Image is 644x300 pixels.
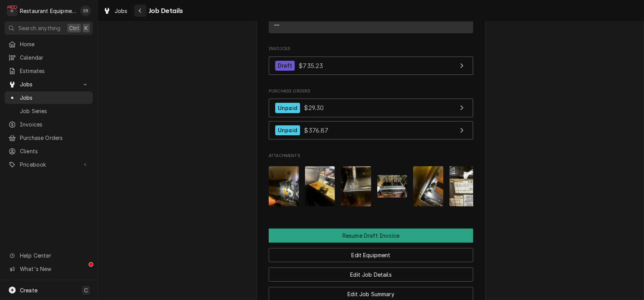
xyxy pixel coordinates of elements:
[5,91,93,104] a: Jobs
[84,24,88,32] span: K
[274,21,279,29] div: —
[18,24,60,32] span: Search anything
[305,166,335,206] img: 2rpHlZPwRwCBwrEhdynj
[5,21,93,35] button: Search anythingCtrlK
[269,160,473,212] span: Attachments
[269,121,473,140] a: View Purchase Order
[20,107,89,115] span: Job Series
[146,6,183,16] span: Job Details
[80,5,91,16] div: EB
[80,5,91,16] div: Emily Bird's Avatar
[20,40,89,48] span: Home
[5,78,93,91] a: Go to Jobs
[269,262,473,282] div: Button Group Row
[269,243,473,262] div: Button Group Row
[275,61,295,71] div: Draft
[20,80,78,88] span: Jobs
[298,62,323,69] span: $735.23
[20,265,88,273] span: What's New
[20,54,89,62] span: Calendar
[269,88,473,94] span: Purchase Orders
[269,248,473,262] button: Edit Equipment
[269,166,299,206] img: PKBw7G7SCKfp0JwhXSUA
[269,46,473,52] span: Invoices
[5,249,93,262] a: Go to Help Center
[115,7,128,15] span: Jobs
[269,46,473,79] div: Invoices
[5,65,93,77] a: Estimates
[269,153,473,159] span: Attachments
[269,88,473,144] div: Purchase Orders
[269,99,473,117] a: View Purchase Order
[377,175,407,198] img: ziyrnpSQemV1kMU2c72g
[269,153,473,212] div: Attachments
[5,38,93,50] a: Home
[449,166,480,206] img: MR0lhKTKSAedSbEffyoT
[5,118,93,131] a: Invoices
[7,5,18,16] div: R
[100,5,131,17] a: Jobs
[5,105,93,117] a: Job Series
[304,104,324,112] span: $29.30
[20,147,89,155] span: Clients
[269,229,473,243] button: Resume Draft Invoice
[269,57,473,75] a: View Invoice
[20,251,88,259] span: Help Center
[341,166,371,206] img: SXgNVkqQdqGRd1NRuPiX
[5,145,93,157] a: Clients
[269,229,473,243] div: Button Group Row
[7,5,18,16] div: Restaurant Equipment Diagnostics's Avatar
[69,24,79,32] span: Ctrl
[5,51,93,64] a: Calendar
[275,125,300,136] div: Unpaid
[84,286,88,294] span: C
[20,7,76,15] div: Restaurant Equipment Diagnostics
[20,287,37,294] span: Create
[413,166,443,206] img: 2krtZd5SjWb0ZR9g588b
[20,134,89,142] span: Purchase Orders
[5,158,93,171] a: Go to Pricebook
[134,5,146,17] button: Navigate back
[275,103,300,113] div: Unpaid
[269,268,473,282] button: Edit Job Details
[20,94,89,102] span: Jobs
[20,161,78,169] span: Pricebook
[5,131,93,144] a: Purchase Orders
[20,120,89,128] span: Invoices
[5,263,93,275] a: Go to What's New
[304,126,328,134] span: $376.87
[20,67,89,75] span: Estimates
